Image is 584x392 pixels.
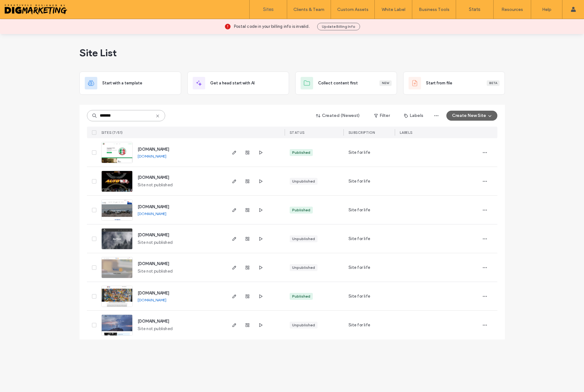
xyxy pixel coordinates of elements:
span: Get a head start with AI [210,80,255,86]
span: Site List [79,47,117,59]
span: Site not published [138,268,173,274]
div: Start with a template [79,72,181,95]
div: Unpublished [292,236,315,242]
div: New [379,80,392,86]
span: Site for life [348,178,370,184]
span: SITES (7/51) [101,130,123,135]
span: SUBSCRIPTION [348,130,375,135]
label: Sites [263,7,274,12]
label: White Label [382,7,405,12]
div: Unpublished [292,322,315,328]
div: Published [292,294,310,299]
span: Site for life [348,322,370,328]
span: Start from file [426,80,452,86]
label: Help [542,7,551,12]
a: [DOMAIN_NAME] [138,261,169,266]
span: Postal code in your billing info is invalid. [234,23,310,30]
a: [DOMAIN_NAME] [138,154,166,158]
span: LABELS [400,130,413,135]
span: Start with a template [102,80,142,86]
div: Published [292,207,310,213]
a: [DOMAIN_NAME] [138,298,166,302]
label: Resources [501,7,523,12]
span: Site for life [348,293,370,299]
label: Business Tools [419,7,449,12]
span: Site not published [138,182,173,188]
button: Created (Newest) [311,111,365,121]
div: Get a head start with AI [187,72,289,95]
span: Site not published [138,326,173,332]
div: Collect content firstNew [295,72,397,95]
div: Published [292,150,310,155]
a: [DOMAIN_NAME] [138,175,169,180]
label: Stats [469,7,480,12]
label: Custom Assets [337,7,368,12]
div: Start from fileBeta [403,72,505,95]
label: Clients & Team [293,7,324,12]
a: [DOMAIN_NAME] [138,319,169,324]
a: [DOMAIN_NAME] [138,291,169,295]
span: STATUS [290,130,305,135]
button: Filter [368,111,396,121]
a: [DOMAIN_NAME] [138,147,169,152]
button: Labels [399,111,429,121]
span: Help [14,4,27,10]
div: Beta [487,80,500,86]
span: Site for life [348,264,370,271]
div: Unpublished [292,265,315,270]
a: [DOMAIN_NAME] [138,204,169,209]
span: Site for life [348,236,370,242]
button: Create New Site [446,111,497,121]
a: [DOMAIN_NAME] [138,211,166,216]
span: Site for life [348,149,370,156]
span: Site for life [348,207,370,213]
span: Collect content first [318,80,358,86]
button: Update Billing Info [317,23,360,30]
span: Site not published [138,239,173,246]
a: [DOMAIN_NAME] [138,233,169,237]
div: Unpublished [292,178,315,184]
